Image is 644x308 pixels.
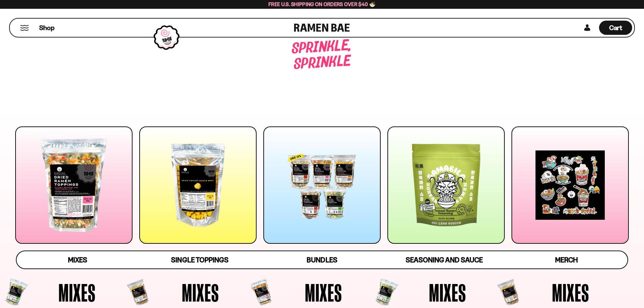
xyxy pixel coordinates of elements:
a: Merch [505,251,627,268]
span: Mixes [68,256,87,264]
span: Merch [555,256,578,264]
span: Free U.S. Shipping on Orders over $40 🍜 [268,1,376,7]
a: Cart [599,19,632,37]
a: Mixes [17,251,139,268]
span: Seasoning and Sauce [406,256,482,264]
span: Single Toppings [171,256,228,264]
a: Shop [39,21,54,35]
span: Bundles [307,256,337,264]
span: Mixes [182,280,219,305]
button: Mobile Menu Trigger [20,25,29,31]
span: Shop [39,23,54,32]
a: Bundles [261,251,383,268]
span: Mixes [429,280,466,305]
span: Cart [609,24,622,32]
span: Mixes [305,280,342,305]
a: Single Toppings [139,251,261,268]
span: Mixes [552,280,589,305]
span: Mixes [58,280,96,305]
a: Seasoning and Sauce [383,251,505,268]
